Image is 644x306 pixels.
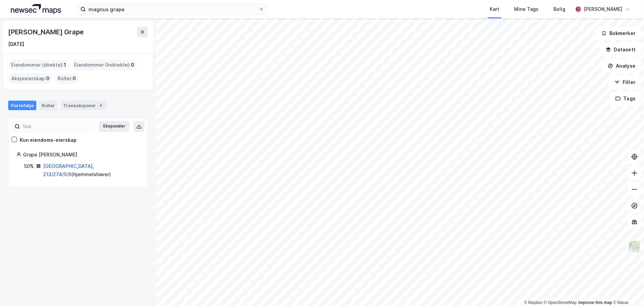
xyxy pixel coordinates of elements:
[8,40,24,48] div: [DATE]
[553,5,565,13] div: Bolig
[131,61,134,69] span: 0
[584,5,622,13] div: [PERSON_NAME]
[490,5,499,13] div: Kart
[55,73,79,84] div: Roller :
[86,4,259,14] input: Søk på adresse, matrikkel, gårdeiere, leietakere eller personer
[60,101,107,110] div: Transaksjoner
[24,162,34,170] div: 50%
[46,74,50,83] span: 0
[600,43,641,56] button: Datasett
[610,273,644,306] iframe: Chat Widget
[20,121,94,132] input: Søk
[43,163,94,177] a: [GEOGRAPHIC_DATA], 213/274/0/6
[524,300,543,305] a: Mapbox
[8,27,85,37] div: [PERSON_NAME] Grape
[628,240,641,253] img: Z
[514,5,539,13] div: Mine Tags
[97,102,104,109] div: 4
[43,162,139,178] div: ( hjemmelshaver )
[8,101,36,110] div: Portefølje
[8,60,69,70] div: Eiendommer (direkte) :
[99,121,130,132] button: Ekspander
[596,27,641,40] button: Bokmerker
[609,75,641,89] button: Filter
[64,61,66,69] span: 1
[8,73,52,84] div: Aksjeeierskap :
[602,59,641,73] button: Analyse
[544,300,577,305] a: OpenStreetMap
[72,60,137,70] div: Eiendommer (Indirekte) :
[11,4,61,14] img: logo.a4113a55bc3d86da70a041830d287a7e.svg
[39,101,58,110] div: Roller
[579,300,612,305] a: Improve this map
[20,136,77,144] div: Kun eiendoms-eierskap
[73,74,76,83] span: 0
[610,273,644,306] div: Kontrollprogram for chat
[610,92,641,105] button: Tags
[23,151,139,159] div: Grape [PERSON_NAME]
